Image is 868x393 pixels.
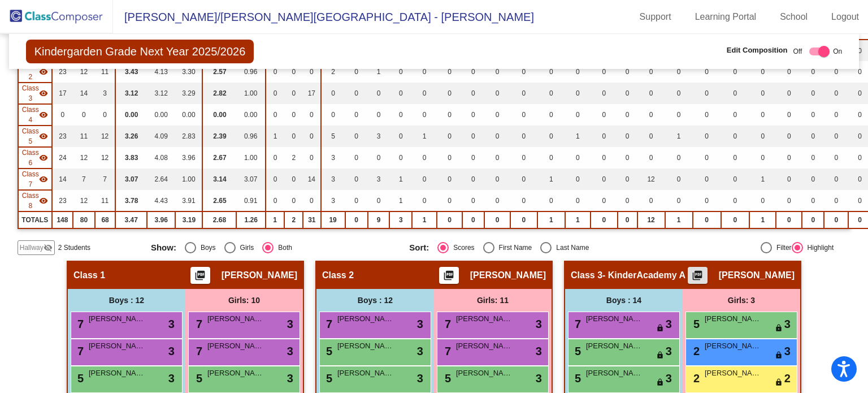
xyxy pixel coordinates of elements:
[95,147,116,169] td: 12
[52,169,73,190] td: 14
[147,126,175,147] td: 4.09
[802,61,824,83] td: 0
[175,61,202,83] td: 3.30
[437,61,462,83] td: 0
[18,190,52,211] td: Olivia Fisher - No Class Name
[115,190,147,211] td: 3.78
[776,83,802,104] td: 0
[345,61,368,83] td: 0
[303,61,321,83] td: 0
[321,169,345,190] td: 3
[95,83,116,104] td: 3
[776,190,802,211] td: 0
[749,61,776,83] td: 0
[484,83,510,104] td: 0
[776,169,802,190] td: 0
[824,147,848,169] td: 0
[618,126,637,147] td: 0
[73,126,95,147] td: 11
[437,104,462,126] td: 0
[22,62,39,82] span: Class 2
[462,211,484,228] td: 0
[266,190,285,211] td: 0
[95,104,116,126] td: 0
[303,169,321,190] td: 14
[321,147,345,169] td: 3
[412,147,437,169] td: 0
[412,83,437,104] td: 0
[631,8,680,26] a: Support
[39,89,48,98] mat-icon: visibility
[824,190,848,211] td: 0
[236,190,265,211] td: 0.91
[749,126,776,147] td: 0
[345,147,368,169] td: 0
[510,104,537,126] td: 0
[462,190,484,211] td: 0
[484,211,510,228] td: 0
[236,83,265,104] td: 1.00
[802,169,824,190] td: 0
[776,61,802,83] td: 0
[39,175,48,184] mat-icon: visibility
[665,211,693,228] td: 1
[412,211,437,228] td: 1
[175,104,202,126] td: 0.00
[637,126,665,147] td: 0
[236,147,265,169] td: 1.00
[284,61,303,83] td: 0
[437,190,462,211] td: 0
[665,126,693,147] td: 1
[412,190,437,211] td: 0
[368,104,389,126] td: 0
[693,104,721,126] td: 0
[52,190,73,211] td: 23
[236,169,265,190] td: 3.07
[637,61,665,83] td: 0
[321,61,345,83] td: 2
[565,83,591,104] td: 0
[637,147,665,169] td: 0
[389,169,412,190] td: 1
[175,83,202,104] td: 3.29
[537,126,565,147] td: 0
[22,148,39,168] span: Class 6
[284,126,303,147] td: 0
[175,190,202,211] td: 3.91
[115,169,147,190] td: 3.07
[721,147,749,169] td: 0
[693,211,721,228] td: 0
[22,83,39,103] span: Class 3
[665,169,693,190] td: 0
[833,46,842,57] span: On
[202,190,236,211] td: 2.65
[793,46,802,57] span: Off
[749,190,776,211] td: 0
[749,83,776,104] td: 0
[437,83,462,104] td: 0
[18,61,52,83] td: Hunt Karen - No Class Name
[802,147,824,169] td: 0
[22,105,39,125] span: Class 4
[412,104,437,126] td: 0
[510,169,537,190] td: 0
[39,67,48,76] mat-icon: visibility
[776,126,802,147] td: 0
[693,83,721,104] td: 0
[727,45,788,56] span: Edit Composition
[591,211,618,228] td: 0
[802,126,824,147] td: 0
[115,126,147,147] td: 3.26
[749,147,776,169] td: 0
[565,147,591,169] td: 0
[802,104,824,126] td: 0
[303,126,321,147] td: 0
[236,104,265,126] td: 0.00
[565,61,591,83] td: 0
[565,104,591,126] td: 0
[688,267,708,284] button: Print Students Details
[412,61,437,83] td: 0
[389,126,412,147] td: 0
[802,211,824,228] td: 0
[321,83,345,104] td: 0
